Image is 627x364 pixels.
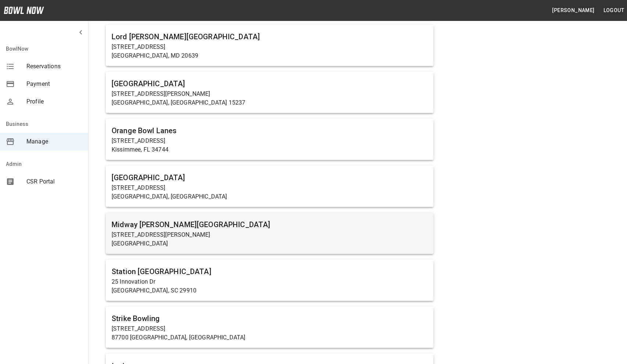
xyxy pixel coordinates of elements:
span: CSR Portal [26,177,82,186]
p: [STREET_ADDRESS] [112,183,428,192]
span: Profile [26,97,82,106]
button: [PERSON_NAME] [549,4,597,17]
p: [STREET_ADDRESS] [112,136,428,145]
p: [STREET_ADDRESS] [112,43,428,51]
p: [GEOGRAPHIC_DATA] [112,239,428,248]
h6: [GEOGRAPHIC_DATA] [112,172,428,183]
h6: Strike Bowling [112,313,428,324]
h6: Orange Bowl Lanes [112,125,428,136]
p: [STREET_ADDRESS][PERSON_NAME] [112,90,428,98]
p: [GEOGRAPHIC_DATA], MD 20639 [112,51,428,60]
p: [GEOGRAPHIC_DATA], SC 29910 [112,286,428,295]
p: 87700 [GEOGRAPHIC_DATA], [GEOGRAPHIC_DATA] [112,333,428,342]
h6: Lord [PERSON_NAME][GEOGRAPHIC_DATA] [112,31,428,43]
span: Manage [26,137,82,146]
p: [STREET_ADDRESS] [112,324,428,333]
p: Kissimmee, FL 34744 [112,145,428,154]
span: Reservations [26,62,82,71]
p: [GEOGRAPHIC_DATA], [GEOGRAPHIC_DATA] [112,192,428,201]
h6: Midway [PERSON_NAME][GEOGRAPHIC_DATA] [112,219,428,230]
h6: [GEOGRAPHIC_DATA] [112,78,428,90]
img: logo [4,7,44,14]
span: Payment [26,80,82,88]
h6: Station [GEOGRAPHIC_DATA] [112,266,428,277]
p: 25 Innovation Dr [112,277,428,286]
p: [STREET_ADDRESS][PERSON_NAME] [112,230,428,239]
p: [GEOGRAPHIC_DATA], [GEOGRAPHIC_DATA] 15237 [112,98,428,107]
button: Logout [601,4,627,17]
